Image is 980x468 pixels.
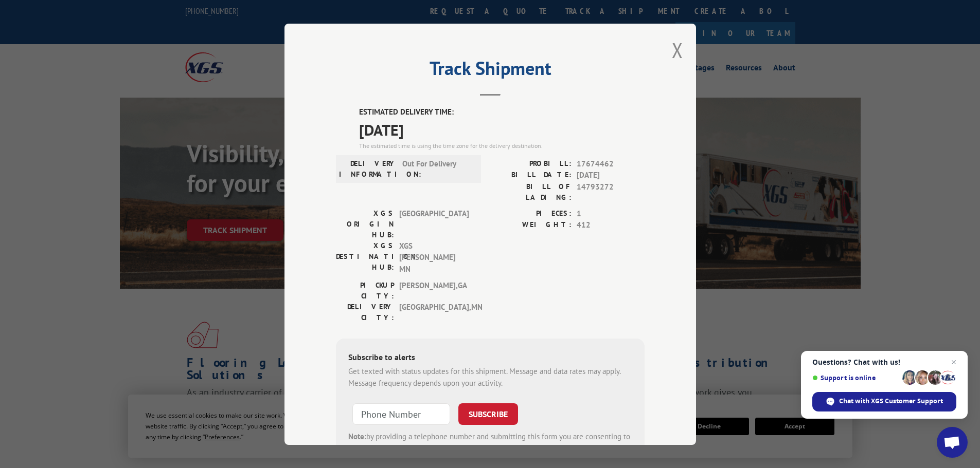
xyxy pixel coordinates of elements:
label: DELIVERY CITY: [336,302,394,323]
div: The estimated time is using the time zone for the delivery destination. [359,141,645,150]
span: [PERSON_NAME] , GA [399,280,469,302]
label: ESTIMATED DELIVERY TIME: [359,106,645,118]
span: XGS [PERSON_NAME] MN [399,240,469,275]
div: Open chat [937,427,968,458]
span: Out For Delivery [402,158,472,179]
label: PIECES: [490,208,572,219]
span: Close chat [948,356,960,368]
input: Phone Number [352,403,450,425]
span: [GEOGRAPHIC_DATA] , MN [399,302,469,323]
label: PROBILL: [490,158,572,170]
span: 1 [577,208,645,219]
span: [DATE] [577,170,645,181]
span: [GEOGRAPHIC_DATA] [399,208,469,240]
label: BILL OF LADING: [490,181,572,202]
span: 412 [577,219,645,231]
label: XGS DESTINATION HUB: [336,240,394,275]
label: PICKUP CITY: [336,280,394,302]
button: SUBSCRIBE [458,403,518,425]
div: by providing a telephone number and submitting this form you are consenting to be contacted by SM... [348,431,632,466]
label: BILL DATE: [490,170,572,181]
span: Chat with XGS Customer Support [839,397,943,406]
div: Chat with XGS Customer Support [812,392,956,411]
label: WEIGHT: [490,219,572,231]
span: Questions? Chat with us! [812,358,956,366]
div: Subscribe to alerts [348,351,632,366]
span: Support is online [812,374,899,382]
span: 17674462 [577,158,645,170]
h2: Track Shipment [336,61,645,81]
span: [DATE] [359,118,645,141]
label: DELIVERY INFORMATION: [339,158,397,179]
span: 14793272 [577,181,645,202]
div: Get texted with status updates for this shipment. Message and data rates may apply. Message frequ... [348,366,632,389]
strong: Note: [348,432,366,441]
label: XGS ORIGIN HUB: [336,208,394,240]
button: Close modal [672,36,683,64]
